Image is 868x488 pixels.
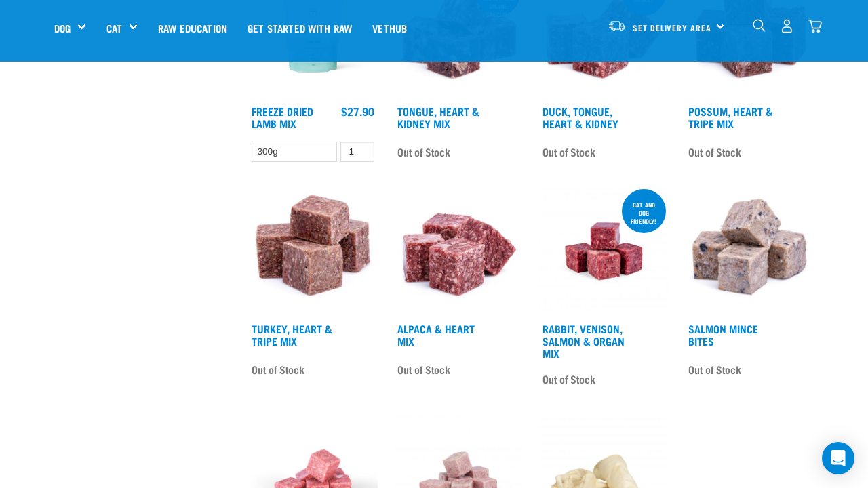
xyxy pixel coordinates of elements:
img: home-icon@2x.png [808,19,822,33]
a: Dog [54,20,71,36]
a: Rabbit, Venison, Salmon & Organ Mix [542,325,625,356]
img: Rabbit Venison Salmon Organ 1688 [539,186,669,316]
a: Vethub [362,1,417,55]
span: Out of Stock [688,142,741,162]
a: Duck, Tongue, Heart & Kidney [542,108,618,126]
input: 1 [340,142,374,163]
a: Turkey, Heart & Tripe Mix [252,325,332,344]
a: Freeze Dried Lamb Mix [252,108,313,126]
span: Set Delivery Area [633,25,711,30]
span: Out of Stock [397,359,450,380]
a: Tongue, Heart & Kidney Mix [397,108,479,126]
img: Turkey Heart Tripe Mix 01 [248,186,378,316]
a: Get started with Raw [237,1,362,55]
a: Possum, Heart & Tripe Mix [688,108,773,126]
div: Open Intercom Messenger [822,442,854,474]
a: Salmon Mince Bites [688,325,758,344]
img: user.png [780,19,794,33]
span: Out of Stock [397,142,450,162]
img: home-icon-1@2x.png [753,19,766,32]
span: Out of Stock [542,369,595,389]
a: Alpaca & Heart Mix [397,325,475,344]
span: Out of Stock [252,359,304,380]
img: 1141 Salmon Mince 01 [685,186,814,316]
span: Out of Stock [688,359,741,380]
a: Cat [106,20,122,36]
a: Raw Education [148,1,237,55]
div: $27.90 [341,105,374,117]
span: Out of Stock [542,142,595,162]
img: Possum Chicken Heart Mix 01 [394,186,524,316]
div: Cat and dog friendly! [622,195,666,231]
img: van-moving.png [608,20,626,32]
